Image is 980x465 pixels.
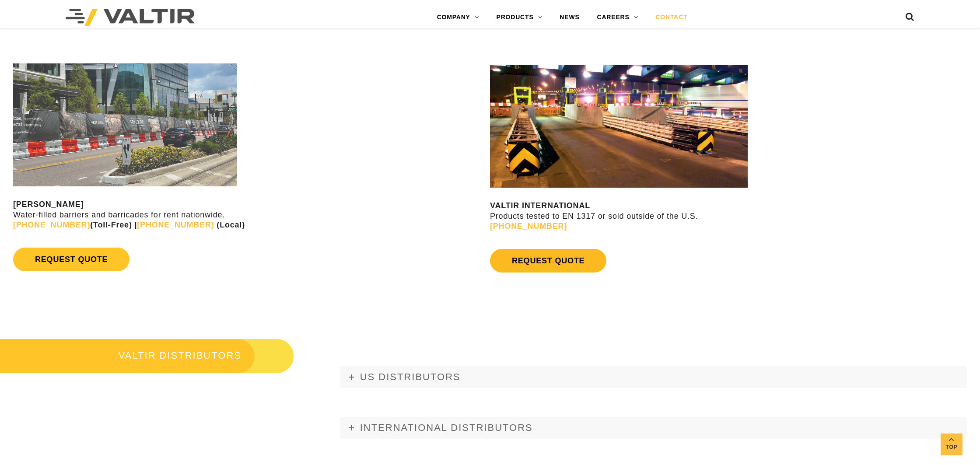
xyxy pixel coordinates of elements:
[13,199,488,230] p: Water-filled barriers and barricades for rent nationwide.
[647,9,696,26] a: CONTACT
[66,9,195,26] img: Valtir
[340,366,967,388] a: US DISTRIBUTORS
[551,9,588,26] a: NEWS
[588,9,647,26] a: CAREERS
[428,9,488,26] a: COMPANY
[490,249,606,273] a: REQUEST QUOTE
[941,434,962,455] a: Top
[13,200,84,209] strong: [PERSON_NAME]
[360,371,461,382] span: US DISTRIBUTORS
[340,417,967,439] a: INTERNATIONAL DISTRIBUTORS
[13,63,237,186] img: Rentals contact us image
[490,201,980,231] p: Products tested to EN 1317 or sold outside of the U.S.
[488,9,551,26] a: PRODUCTS
[217,220,245,229] strong: (Local)
[137,220,214,229] a: [PHONE_NUMBER]
[13,220,90,229] a: [PHONE_NUMBER]
[13,248,129,271] a: REQUEST QUOTE
[490,222,567,231] a: [PHONE_NUMBER]
[941,442,962,452] span: Top
[360,422,533,433] span: INTERNATIONAL DISTRIBUTORS
[490,201,590,210] strong: VALTIR INTERNATIONAL
[490,64,748,188] img: contact us valtir international
[13,220,137,229] strong: (Toll-Free) |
